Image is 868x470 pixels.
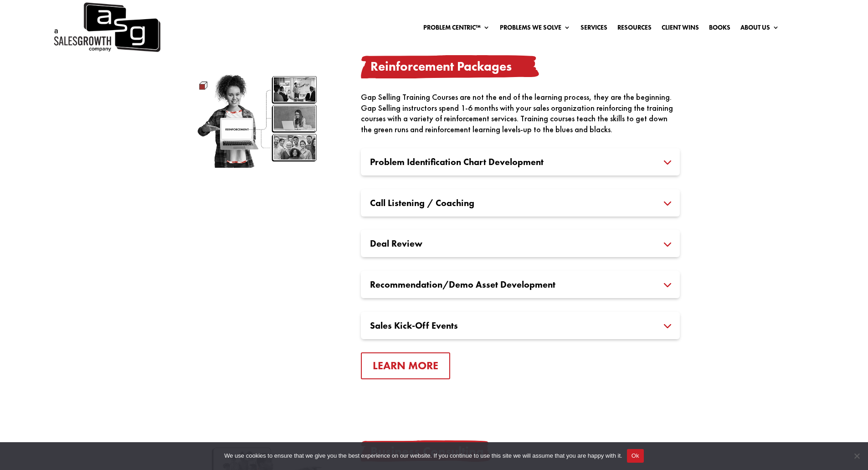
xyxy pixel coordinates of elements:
[423,24,490,34] a: Problem Centric™
[224,451,622,460] span: We use cookies to ensure that we give you the best experience on our website. If you continue to ...
[370,198,671,207] h3: Call Listening / Coaching
[662,24,699,34] a: Client Wins
[627,449,644,463] button: Ok
[580,24,607,34] a: Services
[709,24,730,34] a: Books
[361,55,680,78] h3: Reinforcement Packages
[361,440,680,463] h3: Business Consulting
[617,24,652,34] a: Resources
[370,239,671,248] h3: Deal Review
[500,24,570,34] a: Problems We Solve
[361,92,680,134] div: Gap Selling Training Courses are not the end of the learning process, they are the beginning. Gap...
[370,280,671,289] h3: Recommendation/Demo Asset Development
[188,70,334,168] img: reinforcement-packages
[361,352,450,379] a: Learn More
[370,321,671,330] h3: Sales Kick-Off Events
[852,451,861,460] span: No
[740,24,779,34] a: About Us
[370,157,671,166] h3: Problem Identification Chart Development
